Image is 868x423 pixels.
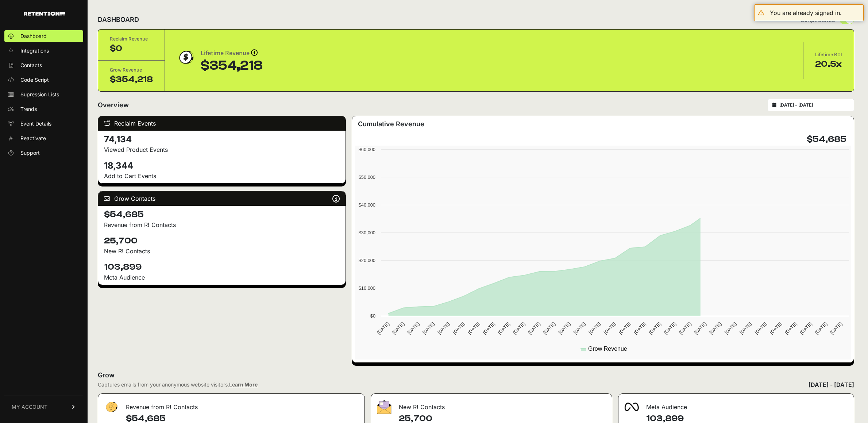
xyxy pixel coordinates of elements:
a: MY ACCOUNT [4,396,83,418]
div: Grow Contacts [98,191,346,206]
text: [DATE] [678,321,693,335]
text: [DATE] [391,321,405,335]
a: Reactivate [4,132,83,144]
span: MY ACCOUNT [12,403,47,411]
div: New R! Contacts [371,394,612,416]
text: [DATE] [497,321,511,335]
text: [DATE] [527,321,541,335]
text: $0 [370,313,375,319]
a: Code Script [4,74,83,86]
img: dollar-coin-05c43ed7efb7bc0c12610022525b4bbbb207c7efeef5aecc26f025e68dcafac9.png [177,48,195,66]
img: fa-envelope-19ae18322b30453b285274b1b8af3d052b27d846a4fbe8435d1a52b978f639a2.png [377,400,391,414]
a: Event Details [4,118,83,130]
span: Trends [20,105,37,113]
div: Grow Revenue [110,66,153,74]
div: Meta Audience [104,273,340,282]
a: Supression Lists [4,89,83,100]
p: Revenue from R! Contacts [104,220,340,229]
span: Reactivate [20,135,46,142]
a: Contacts [4,59,83,71]
h4: 74,134 [104,134,340,145]
h2: Grow [98,370,854,380]
h4: 18,344 [104,160,340,172]
div: Lifetime ROI [815,51,842,58]
div: Captures emails from your anonymous website visitors. [98,381,258,388]
p: New R! Contacts [104,247,340,255]
div: $354,218 [110,74,153,85]
text: [DATE] [633,321,647,335]
text: $10,000 [359,285,375,291]
img: fa-meta-2f981b61bb99beabf952f7030308934f19ce035c18b003e963880cc3fabeebb7.png [624,403,639,411]
h4: 25,700 [104,235,340,247]
text: [DATE] [754,321,768,335]
text: $60,000 [359,147,375,152]
text: [DATE] [452,321,466,335]
div: Meta Audience [618,394,854,416]
text: [DATE] [784,321,798,335]
span: Support [20,149,40,157]
img: Retention.com [24,12,65,16]
text: [DATE] [693,321,707,335]
text: [DATE] [482,321,496,335]
text: [DATE] [709,321,723,335]
text: [DATE] [603,321,617,335]
text: [DATE] [648,321,662,335]
span: Contacts [20,62,42,69]
text: [DATE] [724,321,738,335]
h4: $54,685 [807,134,846,145]
p: Viewed Product Events [104,145,340,154]
div: $354,218 [201,58,263,73]
span: Event Details [20,120,51,127]
div: Revenue from R! Contacts [98,394,364,416]
text: [DATE] [376,321,390,335]
text: [DATE] [421,321,436,335]
span: Integrations [20,47,49,54]
div: [DATE] - [DATE] [809,380,854,389]
text: $40,000 [359,202,375,208]
text: $50,000 [359,174,375,180]
text: [DATE] [814,321,828,335]
text: [DATE] [542,321,556,335]
h2: DASHBOARD [98,15,139,25]
p: Add to Cart Events [104,172,340,180]
text: [DATE] [437,321,451,335]
div: Reclaim Revenue [110,35,153,43]
text: [DATE] [799,321,813,335]
img: fa-dollar-13500eef13a19c4ab2b9ed9ad552e47b0d9fc28b02b83b90ba0e00f96d6372e9.png [104,400,119,414]
a: Integrations [4,45,83,57]
span: Code Script [20,76,49,84]
span: Supression Lists [20,91,59,98]
a: Trends [4,103,83,115]
text: [DATE] [663,321,677,335]
a: Learn More [229,381,258,388]
div: 20.5x [815,58,842,70]
text: [DATE] [587,321,602,335]
text: [DATE] [829,321,844,335]
a: Support [4,147,83,159]
div: You are already signed in. [770,8,842,17]
text: [DATE] [618,321,632,335]
text: [DATE] [406,321,421,335]
a: Dashboard [4,30,83,42]
text: [DATE] [738,321,753,335]
text: [DATE] [467,321,481,335]
div: $0 [110,43,153,54]
text: $30,000 [359,230,375,235]
span: Dashboard [20,32,47,40]
h4: 103,899 [104,261,340,273]
text: [DATE] [512,321,526,335]
text: [DATE] [572,321,587,335]
text: [DATE] [558,321,572,335]
h2: Overview [98,100,129,110]
h3: Cumulative Revenue [358,119,424,129]
div: Lifetime Revenue [201,48,263,58]
text: $20,000 [359,258,375,263]
h4: $54,685 [104,209,340,220]
div: Reclaim Events [98,116,346,131]
text: Grow Revenue [588,346,627,352]
text: [DATE] [769,321,783,335]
